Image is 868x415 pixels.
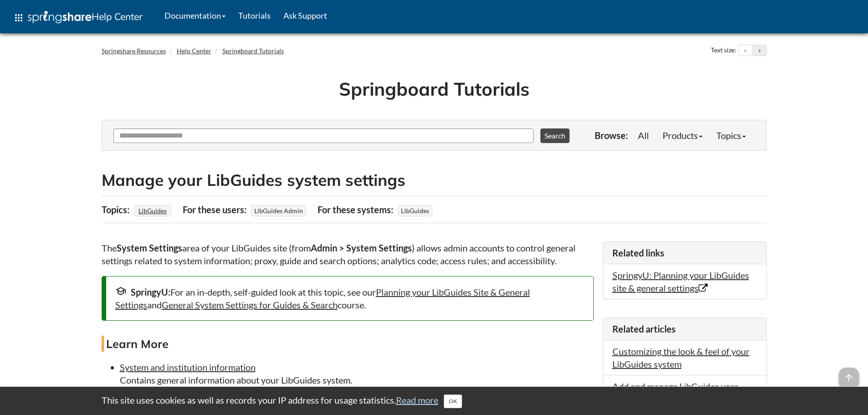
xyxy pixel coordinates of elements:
a: General System Settings for Guides & Search [162,299,338,310]
a: SpringyU: Planning your LibGuides site & general settings [612,270,749,293]
a: Springboard Tutorials [222,47,284,55]
a: System and institution information [120,362,256,373]
button: Close [444,395,462,408]
p: Browse: [595,129,628,142]
a: Springshare Resources [102,47,166,55]
span: LibGuides Admin [251,205,306,216]
a: Topics [709,126,753,144]
a: Help Center [177,47,211,55]
strong: Admin > System Settings [311,242,412,253]
div: For an in-depth, self-guided look at this topic, see our and course. [115,286,584,311]
a: LibGuides [137,204,168,217]
span: Related articles [612,323,676,334]
span: LibGuides [398,205,432,216]
a: arrow_upward [839,369,859,379]
h4: Learn More [102,336,594,352]
img: Springshare [28,11,92,23]
div: This site uses cookies as well as records your IP address for usage statistics. [92,394,776,408]
li: Contains general information about your LibGuides system. [120,361,594,386]
a: Add and manage LibGuides user accounts [612,381,738,405]
h2: Manage your LibGuides system settings [102,169,767,191]
button: Increase text size [753,45,766,56]
a: Documentation [158,4,232,27]
a: All [631,126,656,144]
h1: Springboard Tutorials [108,76,760,102]
a: Tutorials [232,4,277,27]
div: Text size: [709,45,738,56]
span: school [115,286,126,297]
button: Search [540,128,570,143]
p: The area of your LibGuides site (from ) allows admin accounts to control general settings related... [102,241,594,267]
span: Related links [612,247,664,258]
strong: SpringyU: [131,287,170,297]
span: Help Center [92,10,143,22]
button: Decrease text size [739,45,752,56]
a: Ask Support [277,4,334,27]
div: For these systems: [318,201,395,218]
a: Customizing the look & feel of your LibGuides system [612,346,750,369]
a: Products [656,126,709,144]
span: apps [13,12,24,23]
a: Read more [396,395,438,405]
span: arrow_upward [839,368,859,388]
div: Topics: [102,201,132,218]
strong: System Settings [117,242,182,253]
a: apps Help Center [7,4,149,31]
div: For these users: [183,201,249,218]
